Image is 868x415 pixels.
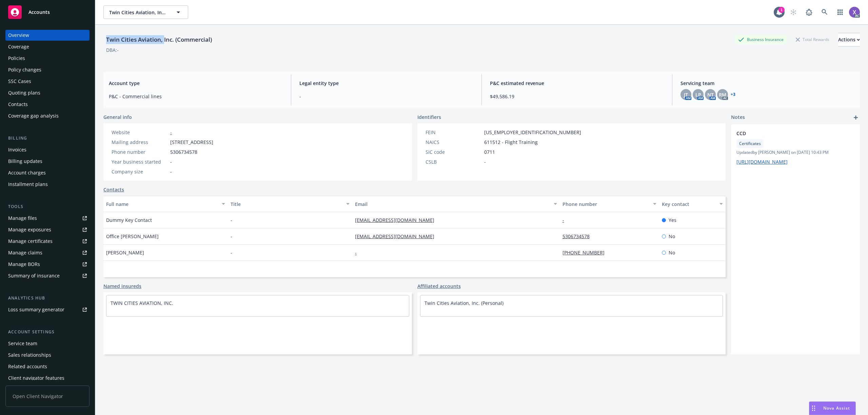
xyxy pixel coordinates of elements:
[8,304,64,315] div: Loss summary generator
[731,92,735,97] a: +3
[792,35,833,44] div: Total Rewards
[106,249,144,256] span: [PERSON_NAME]
[838,33,860,46] button: Actions
[695,91,701,98] span: LP
[231,216,232,224] span: -
[659,196,726,212] button: Key contact
[739,141,761,147] span: Certificates
[484,129,581,136] span: [US_EMPLOYER_IDENTIFICATION_NUMBER]
[8,373,64,383] div: Client navigator features
[680,80,854,87] span: Servicing team
[355,249,362,256] a: -
[8,213,37,224] div: Manage files
[5,99,90,110] a: Contacts
[5,53,90,64] a: Policies
[852,113,860,122] a: add
[563,201,649,208] div: Phone number
[103,283,141,290] a: Named insureds
[103,196,228,212] button: Full name
[417,283,461,290] a: Affiliated accounts
[231,201,342,208] div: Title
[8,87,40,98] div: Quoting plans
[484,139,538,146] span: 611512 - Flight Training
[5,3,90,22] a: Accounts
[5,144,90,155] a: Invoices
[484,158,486,165] span: -
[170,139,213,146] span: [STREET_ADDRESS]
[299,93,473,100] span: -
[112,168,167,175] div: Company size
[8,144,26,155] div: Invoices
[103,186,124,193] a: Contacts
[736,149,854,155] span: Updated by [PERSON_NAME] on [DATE] 10:43 PM
[8,30,29,41] div: Overview
[560,196,659,212] button: Phone number
[106,233,159,240] span: Office [PERSON_NAME]
[669,249,675,256] span: No
[809,401,856,415] button: Nova Assist
[5,236,90,247] a: Manage certificates
[823,405,850,411] span: Nova Assist
[5,213,90,224] a: Manage files
[5,224,90,235] span: Manage exposures
[8,338,37,349] div: Service team
[8,247,42,258] div: Manage claims
[352,196,560,212] button: Email
[8,167,46,178] div: Account charges
[731,124,860,171] div: CCDCertificatesUpdatedby [PERSON_NAME] on [DATE] 10:43 PM[URL][DOMAIN_NAME]
[833,5,847,19] a: Switch app
[8,236,53,247] div: Manage certificates
[355,201,550,208] div: Email
[8,179,48,190] div: Installment plans
[662,201,715,208] div: Key contact
[5,167,90,178] a: Account charges
[5,304,90,315] a: Loss summary generator
[5,203,90,210] div: Tools
[8,53,25,64] div: Policies
[5,110,90,121] a: Coverage gap analysis
[735,35,787,44] div: Business Insurance
[736,159,788,165] a: [URL][DOMAIN_NAME]
[106,216,152,224] span: Dummy Key Contact
[5,350,90,360] a: Sales relationships
[355,217,440,223] a: [EMAIL_ADDRESS][DOMAIN_NAME]
[5,135,90,142] div: Billing
[112,158,167,165] div: Year business started
[170,129,172,136] a: -
[426,139,481,146] div: NAICS
[426,129,481,136] div: FEIN
[112,139,167,146] div: Mailing address
[5,41,90,52] a: Coverage
[490,93,664,100] span: $49,586.19
[5,76,90,87] a: SSC Cases
[425,300,504,306] a: Twin Cities Aviation, Inc. (Personal)
[5,329,90,335] div: Account settings
[5,338,90,349] a: Service team
[426,158,481,165] div: CSLB
[563,217,570,223] a: -
[736,130,837,137] span: CCD
[103,113,132,121] span: General info
[426,148,481,155] div: SIC code
[707,91,714,98] span: NT
[109,9,168,16] span: Twin Cities Aviation, Inc. (Commercial)
[112,148,167,155] div: Phone number
[106,46,119,54] div: DBA: -
[849,7,860,18] img: photo
[8,64,41,75] div: Policy changes
[111,300,173,306] a: TWIN CITIES AVIATION, INC.
[28,9,50,15] span: Accounts
[8,99,28,110] div: Contacts
[5,373,90,383] a: Client navigator features
[563,233,595,240] a: 5306734578
[8,156,42,167] div: Billing updates
[563,249,610,256] a: [PHONE_NUMBER]
[106,201,218,208] div: Full name
[8,224,51,235] div: Manage exposures
[112,129,167,136] div: Website
[5,270,90,281] a: Summary of insurance
[5,30,90,41] a: Overview
[778,7,785,13] div: 1
[228,196,352,212] button: Title
[5,87,90,98] a: Quoting plans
